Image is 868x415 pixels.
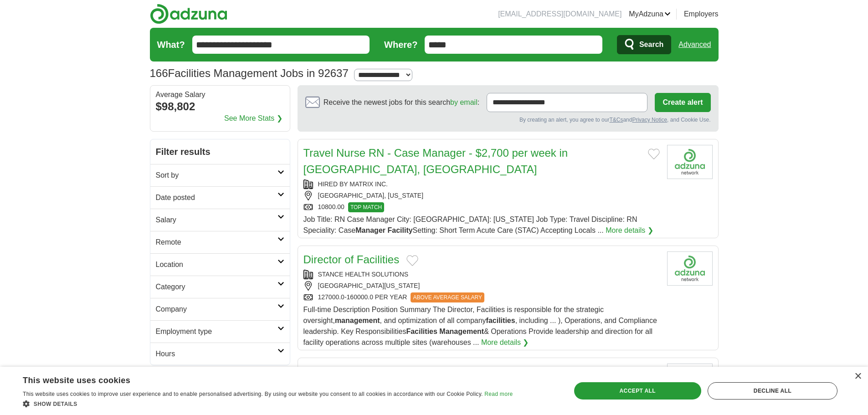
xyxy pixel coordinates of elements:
h1: Facilities Management Jobs in 92637 [150,67,349,79]
a: Category [150,276,290,298]
a: Salary [150,209,290,231]
span: TOP MATCH [348,202,384,212]
h2: Remote [156,237,277,248]
label: Where? [384,38,417,51]
a: Location [150,253,290,276]
a: Privacy Notice [632,117,667,123]
a: Remote [150,231,290,253]
span: Receive the newest jobs for this search : [324,97,479,108]
button: Create alert [655,93,710,112]
h2: Employment type [156,326,277,337]
a: by email [450,98,478,106]
a: Read more, opens a new window [484,391,513,397]
strong: Facilities [406,328,437,335]
a: T&Cs [609,117,623,123]
strong: facilities [486,317,515,324]
h2: Location [156,259,277,270]
h2: Category [156,282,277,292]
h2: Hours [156,348,277,359]
a: Corridor Specialist [303,365,393,378]
a: Company [150,298,290,320]
div: Close [854,373,861,380]
strong: management [335,317,380,324]
span: ABOVE AVERAGE SALARY [411,292,484,302]
a: Director of Facilities [303,253,400,266]
button: Add to favorite jobs [406,255,418,266]
span: Search [639,36,663,54]
div: 127000.0-160000.0 PER YEAR [303,292,660,302]
img: Company logo [667,251,713,286]
img: Company logo [667,145,713,179]
a: Advanced [678,36,711,54]
a: More details ❯ [606,225,653,236]
div: Decline all [708,382,837,400]
strong: Facility [387,226,412,234]
div: Show details [23,399,513,408]
a: More details ❯ [481,337,529,348]
span: This website uses cookies to improve user experience and to enable personalised advertising. By u... [23,391,483,397]
span: Full-time Description Position Summary The Director, Facilities is responsible for the strategic ... [303,306,657,346]
span: Job Title: RN Case Manager City: [GEOGRAPHIC_DATA]: [US_STATE] Job Type: Travel Discipline: RN Sp... [303,215,637,234]
div: STANCE HEALTH SOLUTIONS [303,270,660,279]
a: Employers [684,9,719,20]
label: What? [157,38,185,51]
div: [GEOGRAPHIC_DATA], [US_STATE] [303,191,660,200]
h2: Sort by [156,170,277,181]
li: [EMAIL_ADDRESS][DOMAIN_NAME] [498,9,621,20]
div: Accept all [574,382,701,400]
h2: Company [156,304,277,315]
strong: Management [439,328,484,335]
a: Date posted [150,186,290,209]
a: MyAdzuna [629,9,671,20]
span: Show details [34,401,77,407]
div: $98,802 [156,98,284,115]
h2: Salary [156,215,277,225]
a: Sort by [150,164,290,186]
h2: Filter results [150,139,290,164]
a: Travel Nurse RN - Case Manager - $2,700 per week in [GEOGRAPHIC_DATA], [GEOGRAPHIC_DATA] [303,147,568,175]
a: Employment type [150,320,290,343]
strong: Manager [355,226,385,234]
div: This website uses cookies [23,372,490,386]
button: Search [617,35,671,54]
a: See More Stats ❯ [224,113,282,124]
button: Add to favorite jobs [648,149,660,159]
div: 10800.00 [303,202,660,212]
h2: Date posted [156,192,277,203]
img: Company logo [667,364,713,398]
img: Adzuna logo [150,4,227,24]
div: [GEOGRAPHIC_DATA][US_STATE] [303,281,660,291]
span: 166 [150,65,168,82]
div: HIRED BY MATRIX INC. [303,179,660,189]
div: By creating an alert, you agree to our and , and Cookie Use. [305,116,711,124]
div: Average Salary [156,91,284,98]
a: Hours [150,343,290,365]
